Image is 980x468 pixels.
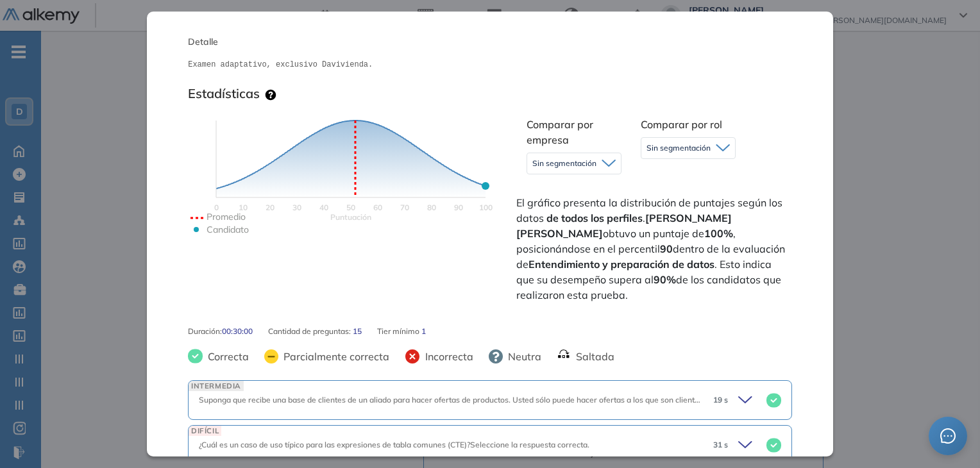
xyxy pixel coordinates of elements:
[207,224,249,235] text: Candidato
[353,326,362,337] span: 15
[546,212,643,224] strong: de todos los perfiles
[516,227,603,240] strong: [PERSON_NAME]
[214,203,219,212] text: 0
[203,349,249,364] span: Correcta
[427,203,436,212] text: 80
[527,118,593,146] span: Comparar por empresa
[239,203,248,212] text: 10
[503,349,541,364] span: Neutra
[268,326,353,337] span: Cantidad de preguntas:
[266,203,275,212] text: 20
[400,203,409,212] text: 70
[713,394,728,406] span: 19 s
[571,349,614,364] span: Saltada
[330,212,371,222] text: Scores
[199,440,589,449] span: ¿Cuál es un caso de uso típico para las expresiones de tabla comunes (CTE)?Seleccione la respuest...
[188,59,792,71] pre: Examen adaptativo, exclusivo Davivienda.
[654,273,676,286] strong: 90%
[645,212,732,224] strong: [PERSON_NAME]
[346,203,355,212] text: 50
[207,211,246,222] text: Promedio
[188,86,260,101] h3: Estadísticas
[292,203,301,212] text: 30
[704,227,733,240] strong: 100%
[319,203,328,212] text: 40
[646,143,711,153] span: Sin segmentación
[532,158,596,169] span: Sin segmentación
[222,326,253,337] span: 00:30:00
[940,428,956,444] span: message
[420,349,473,364] span: Incorrecta
[377,326,421,337] span: Tier mínimo
[713,439,728,451] span: 31 s
[479,203,493,212] text: 100
[189,426,221,435] span: DIFÍCIL
[641,118,722,131] span: Comparar por rol
[373,203,382,212] text: 60
[189,381,244,390] span: INTERMEDIA
[528,258,714,271] strong: Entendimiento y preparación de datos
[278,349,389,364] span: Parcialmente correcta
[188,35,792,49] span: Detalle
[454,203,463,212] text: 90
[421,326,426,337] span: 1
[660,242,673,255] strong: 90
[516,195,790,303] span: El gráfico presenta la distribución de puntajes según los datos . obtuvo un puntaje de , posicion...
[188,326,222,337] span: Duración :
